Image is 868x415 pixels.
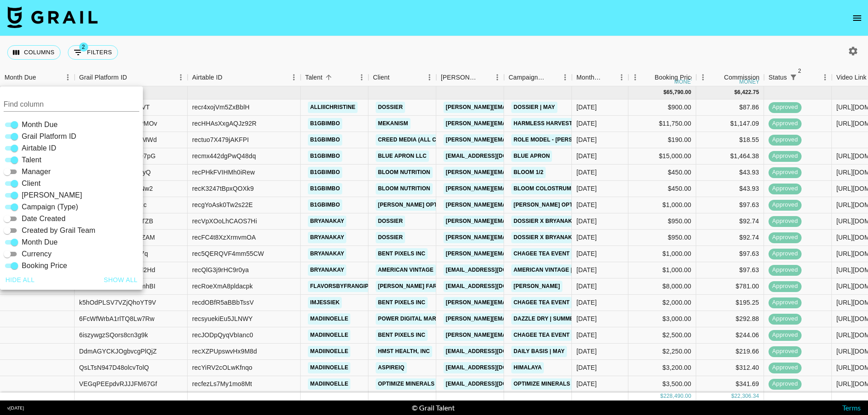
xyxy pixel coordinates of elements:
[308,264,346,276] a: bryanakay
[308,199,342,211] a: b1gbimbo
[443,378,545,390] a: [EMAIL_ADDRESS][DOMAIN_NAME]
[308,362,350,373] a: madiinoelle
[192,184,254,193] div: recK3247tBpxQOXk9
[769,250,802,258] span: approved
[192,265,249,274] div: recQlG3j9rHC9r0ya
[511,313,611,325] a: Dazzle Dry | Summer Campaign
[192,282,253,291] div: recRoeXmA8pldacpk
[696,165,764,181] div: $43.93
[376,378,437,390] a: Optimize Minerals
[511,199,613,211] a: [PERSON_NAME] Optical | Usage
[696,311,764,327] div: $292.88
[769,69,787,86] div: Status
[390,71,402,84] button: Sort
[769,136,802,144] span: approved
[576,265,597,274] div: May '25
[373,69,390,86] div: Client
[22,178,41,189] span: Client
[412,403,455,412] div: © Grail Talent
[7,405,24,411] div: v [DATE]
[192,363,252,372] div: recYiRV2cOLwKfnqo
[222,71,235,84] button: Sort
[192,151,256,160] div: recmx442dgPwQ48dq
[769,380,802,388] span: approved
[572,69,628,86] div: Month Due
[696,246,764,262] div: $97.63
[443,199,637,211] a: [PERSON_NAME][EMAIL_ADDRESS][PERSON_NAME][DOMAIN_NAME]
[443,232,591,243] a: [PERSON_NAME][EMAIL_ADDRESS][DOMAIN_NAME]
[192,103,250,112] div: recr4xojVm5ZxBblH
[696,116,764,132] div: $1,147.09
[696,262,764,278] div: $97.63
[576,103,597,112] div: May '25
[769,266,802,274] span: approved
[511,134,683,146] a: Role Model - [PERSON_NAME], When The Wine Runs Out
[192,314,253,323] div: recsyuekiEu5JLNWY
[75,69,188,86] div: Grail Platform ID
[192,347,257,356] div: recXZPUpswvHx9M8d
[308,118,342,129] a: b1gbimbo
[800,71,812,84] button: Sort
[511,378,594,390] a: Optimize Minerals | April
[842,403,861,412] a: Terms
[795,66,804,75] span: 2
[628,99,696,116] div: $900.00
[511,216,582,227] a: Dossier x Bryanakay
[79,347,157,356] div: DdmAGYCKJOgbvcgPlQjZ
[615,71,628,84] button: Menu
[696,197,764,213] div: $97.63
[576,217,597,226] div: May '25
[628,181,696,197] div: $450.00
[79,379,157,388] div: VEGqPEEpdvRJJJFM67Gf
[628,116,696,132] div: $11,750.00
[308,151,342,162] a: b1gbimbo
[308,248,346,259] a: bryanakay
[504,69,572,86] div: Campaign (Type)
[4,97,139,112] input: Column title
[734,89,737,96] div: $
[511,248,572,259] a: Chagee Tea Event
[174,71,188,84] button: Menu
[443,102,591,113] a: [PERSON_NAME][EMAIL_ADDRESS][DOMAIN_NAME]
[308,232,346,243] a: bryanakay
[696,376,764,392] div: $341.69
[628,262,696,278] div: $1,000.00
[443,297,591,308] a: [PERSON_NAME][EMAIL_ADDRESS][DOMAIN_NAME]
[576,69,602,86] div: Month Due
[696,213,764,230] div: $92.74
[739,79,759,85] div: money
[376,151,429,162] a: Blue Apron LLC
[127,71,140,84] button: Sort
[79,330,148,340] div: 6iszywgzSQors8cn3g9k
[576,184,597,193] div: May '25
[192,69,222,86] div: Airtable ID
[696,71,710,84] button: Menu
[436,69,504,86] div: Booker
[628,360,696,376] div: $3,200.00
[818,71,832,84] button: Menu
[308,378,350,390] a: madiinoelle
[308,346,350,357] a: madiinoelle
[376,281,448,292] a: [PERSON_NAME] Farms
[478,71,491,84] button: Sort
[511,264,588,276] a: American Vintage | May
[769,315,802,323] span: approved
[22,190,82,201] span: [PERSON_NAME]
[192,330,253,340] div: recJODpQyqVbIanc0
[68,45,118,60] button: Show filters
[511,167,546,178] a: Bloom 1/2
[511,232,582,243] a: Dossier x Bryanakay
[79,314,155,323] div: 6FcWfWrbA1rlTQ8Lw7Rw
[696,99,764,116] div: $87.86
[769,103,802,112] span: approved
[769,152,802,160] span: approved
[441,69,478,86] div: [PERSON_NAME]
[576,330,597,340] div: May '25
[576,200,597,209] div: May '25
[769,201,802,209] span: approved
[663,89,666,96] div: $
[628,230,696,246] div: $950.00
[769,168,802,177] span: approved
[192,233,256,242] div: recFC4t8XzXrmvmOA
[308,167,342,178] a: b1gbimbo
